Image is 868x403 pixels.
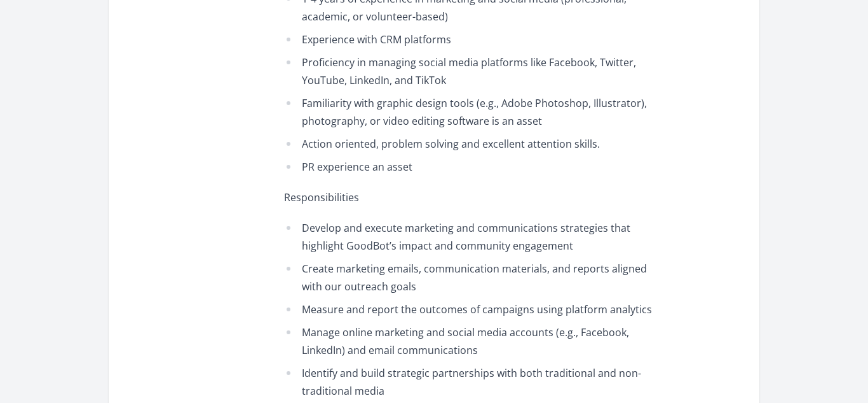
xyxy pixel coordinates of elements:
[284,364,656,400] li: Identify and build strategic partnerships with both traditional and non-traditional media
[284,31,656,48] li: Experience with CRM platforms
[284,53,656,89] li: Proficiency in managing social media platforms like Facebook, Twitter, YouTube, LinkedIn, and TikTok
[284,219,656,255] li: Develop and execute marketing and communications strategies that highlight GoodBot’s impact and c...
[284,260,656,295] li: Create marketing emails, communication materials, and reports aligned with our outreach goals
[284,158,656,176] li: PR experience an asset
[284,188,656,206] p: Responsibilities
[284,94,656,130] li: Familiarity with graphic design tools (e.g., Adobe Photoshop, Illustrator), photography, or video...
[284,323,656,359] li: Manage online marketing and social media accounts (e.g., Facebook, LinkedIn) and email communicat...
[284,135,656,153] li: Action oriented, problem solving and excellent attention skills.
[284,300,656,318] li: Measure and report the outcomes of campaigns using platform analytics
